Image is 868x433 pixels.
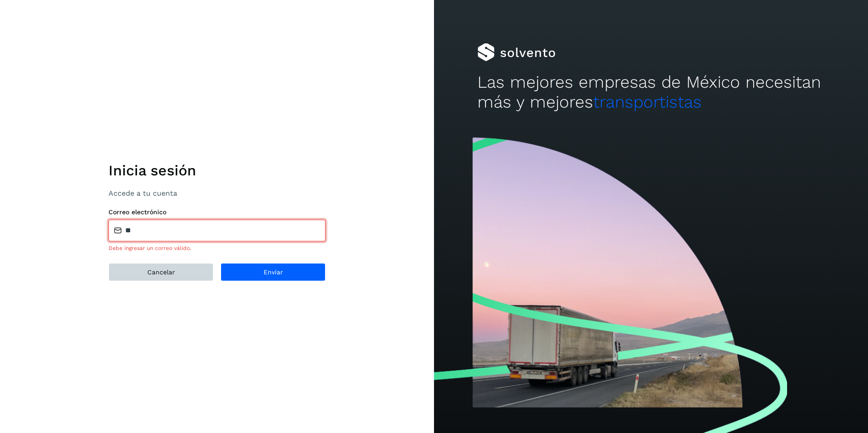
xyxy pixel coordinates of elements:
p: Accede a tu cuenta [108,189,325,198]
span: Enviar [264,269,283,275]
h1: Inicia sesión [108,162,325,179]
h2: Las mejores empresas de México necesitan más y mejores [477,72,825,113]
span: transportistas [593,92,702,112]
button: Cancelar [108,263,213,281]
span: Cancelar [147,269,175,275]
button: Enviar [221,263,325,281]
div: Debe ingresar un correo válido. [108,244,325,252]
label: Correo electrónico [108,208,325,216]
